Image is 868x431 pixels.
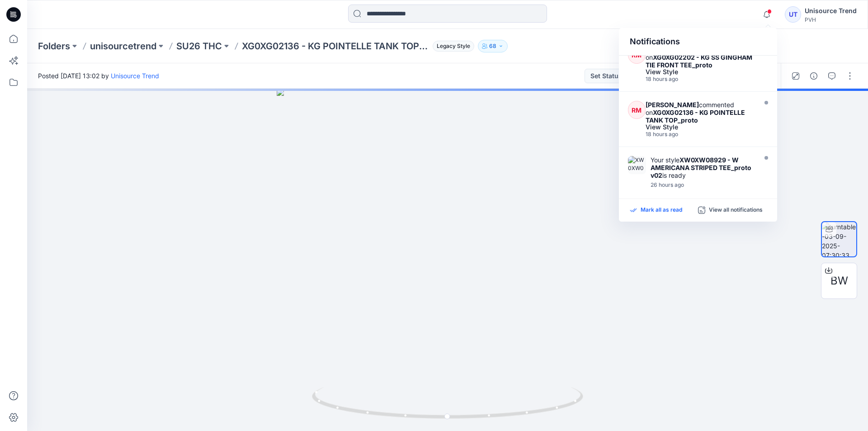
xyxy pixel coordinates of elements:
div: commented on [646,46,754,69]
strong: XG0XG02136 - KG POINTELLE TANK TOP_proto [646,109,745,124]
button: Legacy Style [429,40,474,52]
a: SU26 THC [176,40,222,52]
strong: XG0XG02202 - KG SS GINGHAM TIE FRONT TEE_proto [646,53,752,69]
div: Wednesday, September 03, 2025 21:05 [646,76,754,82]
div: View Style [646,69,754,75]
div: PVH [805,16,857,23]
img: turntable-03-09-2025-07:30:33 [822,222,856,256]
div: Unisource Trend [805,5,857,16]
div: commented on [646,101,754,124]
button: Details [807,69,821,83]
div: View Style [646,124,754,130]
strong: XW0XW08929 - W AMERICANA STRIPED TEE_proto v02 [651,156,751,179]
div: RM [628,101,646,119]
div: Your style is ready [651,156,755,179]
button: 68 [478,40,508,52]
a: Folders [38,40,70,52]
a: unisourcetrend [90,40,156,52]
a: Unisource Trend [111,72,159,80]
span: Legacy Style [433,41,474,52]
div: Wednesday, September 03, 2025 13:02 [651,182,755,188]
p: 68 [489,41,496,51]
div: Notifications [619,28,777,56]
span: BW [830,273,848,289]
span: Posted [DATE] 13:02 by [38,71,159,81]
strong: [PERSON_NAME] [646,101,699,109]
div: UT [785,6,801,23]
img: XW0XW08929 - W AMERICANA STRIPED TEE_proto v02 [628,156,646,174]
p: View all notifications [709,206,763,214]
p: XG0XG02136 - KG POINTELLE TANK TOP_proto [242,40,429,52]
p: Mark all as read [641,206,682,214]
div: Wednesday, September 03, 2025 20:54 [646,131,754,137]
